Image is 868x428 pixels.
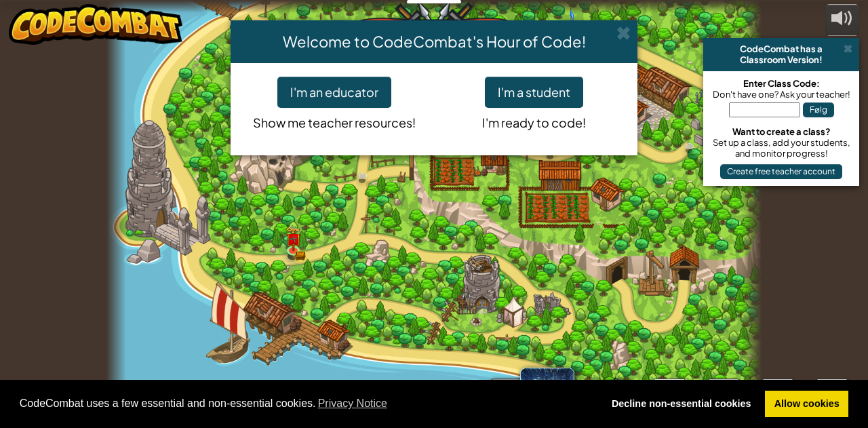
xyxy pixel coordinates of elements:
a: learn more about cookies [316,393,390,414]
a: deny cookies [602,391,760,418]
h4: Welcome to CodeCombat's Hour of Code! [241,31,627,52]
p: I'm ready to code! [444,108,624,132]
button: I'm a student [485,77,583,108]
p: Show me teacher resources! [244,108,424,132]
span: CodeCombat uses a few essential and non-essential cookies. [20,393,592,414]
button: I'm an educator [277,77,391,108]
a: allow cookies [765,391,848,418]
